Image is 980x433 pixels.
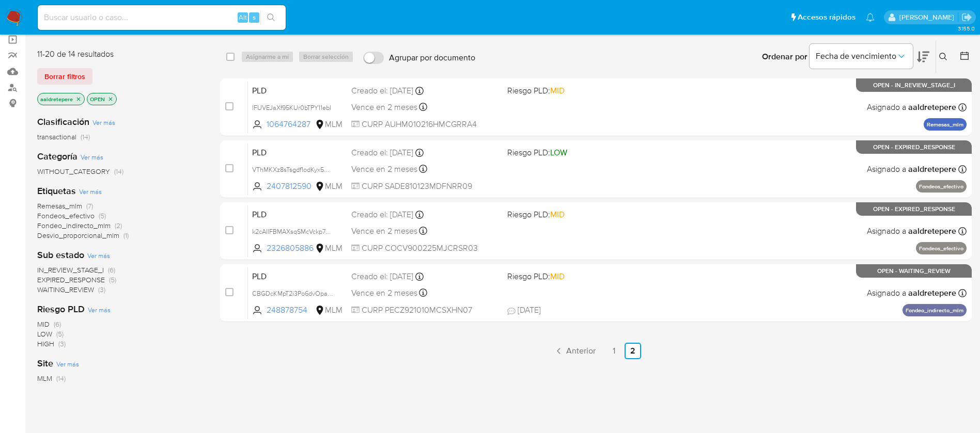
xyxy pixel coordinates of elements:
[239,12,247,22] span: Alt
[253,12,256,22] span: s
[958,24,975,33] span: 3.155.0
[866,13,875,22] a: Notificaciones
[798,12,855,23] span: Accesos rápidos
[38,11,286,24] input: Buscar usuario o caso...
[899,12,958,22] p: alicia.aldreteperez@mercadolibre.com.mx
[260,10,282,25] button: search-icon
[961,12,972,23] a: Salir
